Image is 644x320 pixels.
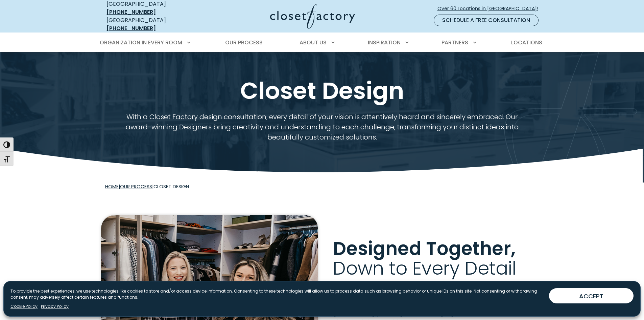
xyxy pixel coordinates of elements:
h1: Closet Design [105,78,539,104]
a: Our Process [120,183,152,190]
span: Down to Every Detail [333,255,516,281]
a: Home [105,183,119,190]
a: Over 60 Locations in [GEOGRAPHIC_DATA]! [437,3,544,15]
div: [GEOGRAPHIC_DATA] [106,16,205,33]
a: [PHONE_NUMBER] [106,24,156,32]
span: Locations [511,39,542,46]
span: About Us [300,39,327,46]
span: Our Process [225,39,263,46]
span: Organization in Every Room [100,39,182,46]
a: Privacy Policy [41,303,69,310]
p: To provide the best experiences, we use technologies like cookies to store and/or access device i... [10,288,544,300]
span: Inspiration [368,39,401,46]
span: Partners [442,39,468,46]
p: With a Closet Factory design consultation, every detail of your vision is attentively heard and s... [123,112,521,142]
span: Designed Together, [333,236,516,261]
a: Cookie Policy [10,303,38,310]
span: | | [105,183,189,190]
a: [PHONE_NUMBER] [106,8,156,16]
a: Schedule a Free Consultation [434,15,539,26]
button: ACCEPT [549,288,634,303]
img: Closet Factory Logo [270,4,355,29]
nav: Primary Menu [95,33,549,52]
span: Over 60 Locations in [GEOGRAPHIC_DATA]! [437,5,544,12]
span: Closet Design [153,183,189,190]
